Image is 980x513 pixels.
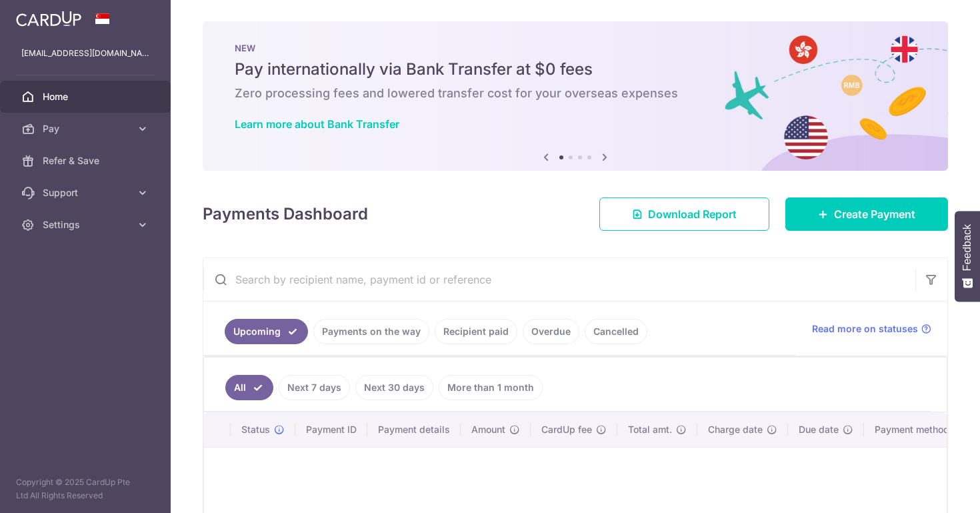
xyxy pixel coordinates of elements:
[523,319,579,344] a: Overdue
[43,218,131,231] span: Settings
[279,375,350,400] a: Next 7 days
[235,59,916,80] h5: Pay internationally via Bank Transfer at $0 fees
[864,412,965,447] th: Payment method
[812,322,931,336] a: Read more on statuses
[43,122,131,135] span: Pay
[313,319,429,344] a: Payments on the way
[295,412,367,447] th: Payment ID
[648,206,737,222] span: Download Report
[203,258,915,301] input: Search by recipient name, payment id or reference
[355,375,433,400] a: Next 30 days
[471,423,505,436] span: Amount
[225,375,273,400] a: All
[367,412,461,447] th: Payment details
[799,423,839,436] span: Due date
[961,224,973,271] span: Feedback
[785,197,948,231] a: Create Payment
[541,423,592,436] span: CardUp fee
[235,117,399,131] a: Learn more about Bank Transfer
[439,375,543,400] a: More than 1 month
[708,423,763,436] span: Charge date
[955,211,980,302] button: Feedback - Show survey
[241,423,270,436] span: Status
[225,319,308,344] a: Upcoming
[16,11,81,27] img: CardUp
[43,90,131,103] span: Home
[599,197,769,231] a: Download Report
[21,47,149,60] p: [EMAIL_ADDRESS][DOMAIN_NAME]
[812,322,918,336] span: Read more on statuses
[203,202,368,226] h4: Payments Dashboard
[435,319,517,344] a: Recipient paid
[235,85,916,101] h6: Zero processing fees and lowered transfer cost for your overseas expenses
[235,43,916,53] p: NEW
[203,21,948,171] img: Bank transfer banner
[628,423,672,436] span: Total amt.
[43,154,131,167] span: Refer & Save
[43,186,131,199] span: Support
[834,206,915,222] span: Create Payment
[585,319,647,344] a: Cancelled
